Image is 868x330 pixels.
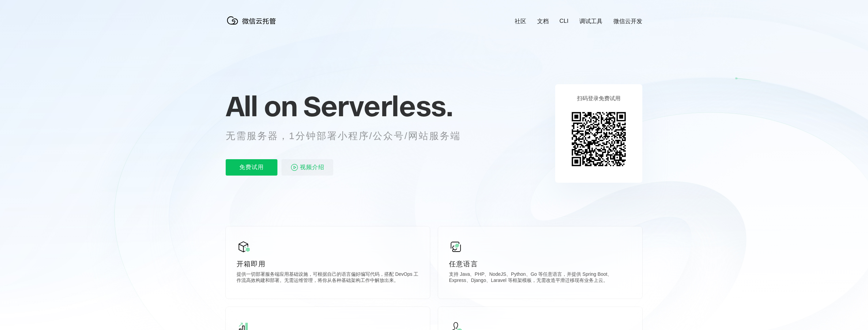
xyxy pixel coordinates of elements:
[537,17,549,25] a: 文档
[226,14,280,27] img: 微信云托管
[226,22,280,28] a: 微信云托管
[613,17,642,25] a: 微信云开发
[560,18,568,25] a: CLI
[237,271,419,285] p: 提供一切部署服务端应用基础设施，可根据自己的语言偏好编写代码，搭配 DevOps 工作流高效构建和部署。无需运维管理，将你从各种基础架构工作中解放出来。
[237,259,419,269] p: 开箱即用
[577,95,621,102] p: 扫码登录免费试用
[303,89,453,123] span: Serverless.
[226,89,297,123] span: All on
[449,271,631,285] p: 支持 Java、PHP、NodeJS、Python、Go 等任意语言，并提供 Spring Boot、Express、Django、Laravel 等框架模板，无需改造平滑迁移现有业务上云。
[226,129,473,143] p: 无需服务器，1分钟部署小程序/公众号/网站服务端
[226,159,277,176] p: 免费试用
[290,163,299,171] img: video_play.svg
[579,17,602,25] a: 调试工具
[515,17,526,25] a: 社区
[300,159,324,176] span: 视频介绍
[449,259,631,269] p: 任意语言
